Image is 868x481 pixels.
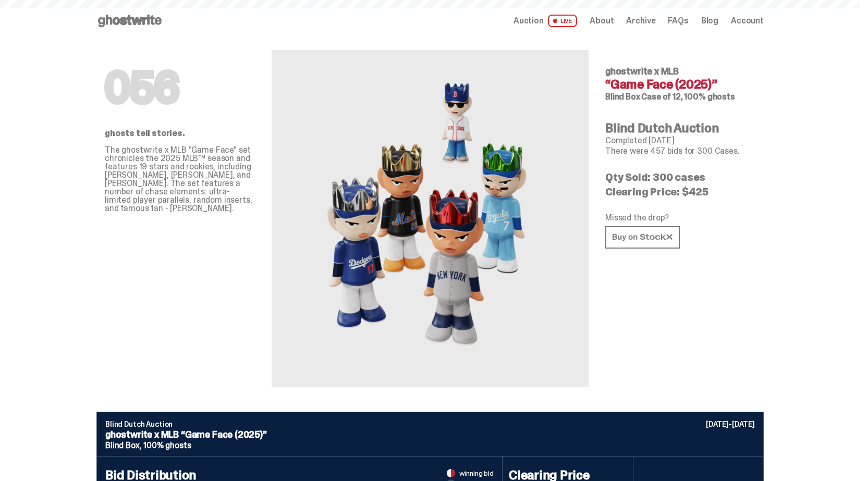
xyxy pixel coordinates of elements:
[605,214,755,222] p: Missed the drop?
[605,137,755,145] p: Completed [DATE]
[668,17,688,25] a: FAQs
[701,17,718,25] a: Blog
[605,65,679,78] span: ghostwrite x MLB
[105,146,255,213] p: The ghostwrite x MLB "Game Face" set chronicles the 2025 MLB™ season and features 19 stars and ro...
[105,430,755,439] p: ghostwrite x MLB “Game Face (2025)”
[605,78,755,91] h4: “Game Face (2025)”
[105,67,255,108] h1: 056
[548,15,578,27] span: LIVE
[105,129,255,138] p: ghosts tell stories.
[459,470,494,477] span: winning bid
[605,172,755,182] p: Qty Sold: 300 cases
[641,91,735,102] span: Case of 12, 100% ghosts
[105,440,141,451] span: Blind Box,
[105,421,755,428] p: Blind Dutch Auction
[731,17,764,25] a: Account
[626,17,655,25] a: Archive
[514,15,577,27] a: Auction LIVE
[590,17,614,25] a: About
[143,440,191,451] span: 100% ghosts
[605,147,755,155] p: There were 457 bids for 300 Cases.
[706,421,755,428] p: [DATE]-[DATE]
[605,122,755,134] h4: Blind Dutch Auction
[605,187,755,197] p: Clearing Price: $425
[315,75,545,362] img: MLB&ldquo;Game Face (2025)&rdquo;
[514,17,544,25] span: Auction
[605,91,640,102] span: Blind Box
